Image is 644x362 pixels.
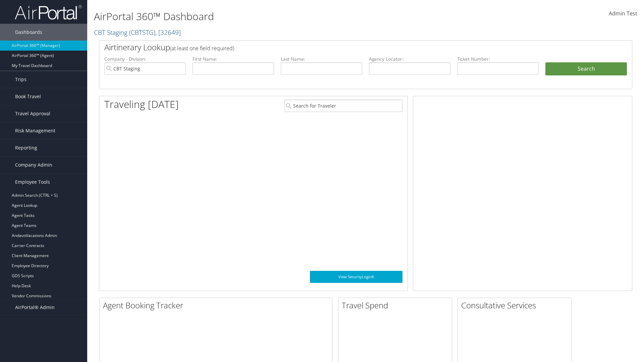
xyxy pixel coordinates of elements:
[15,299,55,316] span: AirPortal® Admin
[15,174,50,190] span: Employee Tools
[15,71,26,88] span: Trips
[284,100,402,112] input: Search for Traveler
[15,24,42,41] span: Dashboards
[15,157,52,173] span: Company Admin
[103,300,332,311] h2: Agent Booking Tracker
[15,88,41,105] span: Book Travel
[104,42,583,53] h2: Airtinerary Lookup
[369,56,450,62] label: Agency Locator:
[609,3,637,24] a: Admin Test
[94,9,456,23] h1: AirPortal 360™ Dashboard
[94,28,181,37] a: CBT Staging
[155,28,181,37] span: , [ 32649 ]
[281,56,362,62] label: Last Name:
[193,56,274,62] label: First Name:
[15,105,50,122] span: Travel Approval
[15,139,37,156] span: Reporting
[342,300,452,311] h2: Travel Spend
[170,45,234,52] span: (at least one field required)
[461,300,571,311] h2: Consultative Services
[104,56,186,62] label: Company - Division:
[457,56,539,62] label: Ticket Number:
[104,97,179,111] h1: Traveling [DATE]
[545,62,627,76] button: Search
[129,28,155,37] span: ( CBTSTG )
[15,122,55,139] span: Risk Management
[609,10,637,17] span: Admin Test
[310,271,402,283] a: View SecurityLogic®
[15,4,82,20] img: airportal-logo.png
